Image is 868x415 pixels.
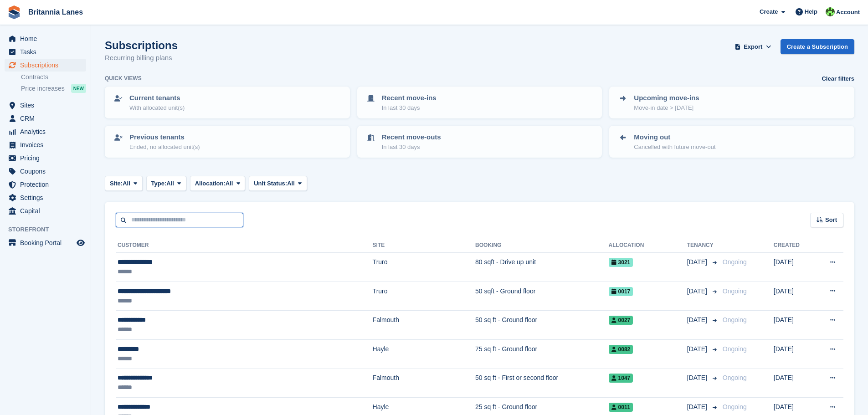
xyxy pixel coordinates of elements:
[475,238,609,253] th: Booking
[5,191,86,204] a: menu
[129,93,185,103] p: Current tenants
[358,127,601,157] a: Recent move-outs In last 30 days
[20,178,75,191] span: Protection
[634,132,715,143] p: Moving out
[609,258,633,267] span: 3021
[475,282,609,311] td: 50 sqft - Ground floor
[20,191,75,204] span: Settings
[723,403,747,410] span: Ongoing
[20,205,75,217] span: Capital
[723,374,747,381] span: Ongoing
[687,402,709,412] span: [DATE]
[129,143,200,152] p: Ended, no allocated unit(s)
[609,316,633,325] span: 0027
[733,39,773,54] button: Export
[373,311,475,340] td: Falmouth
[475,311,609,340] td: 50 sq ft - Ground floor
[609,403,633,412] span: 0011
[822,74,854,83] a: Clear filters
[151,179,167,188] span: Type:
[687,287,709,296] span: [DATE]
[373,238,475,253] th: Site
[774,339,814,369] td: [DATE]
[129,132,200,143] p: Previous tenants
[373,253,475,282] td: Truro
[723,316,747,323] span: Ongoing
[123,179,130,188] span: All
[687,315,709,325] span: [DATE]
[373,282,475,311] td: Truro
[21,73,86,82] a: Contracts
[7,5,21,19] img: stora-icon-8386f47178a22dfd0bd8f6a31ec36ba5ce8667c1dd55bd0f319d3a0aa187defe.svg
[609,287,633,296] span: 0017
[105,74,142,82] h6: Quick views
[774,238,814,253] th: Created
[287,179,295,188] span: All
[110,179,123,188] span: Site:
[634,103,699,113] p: Move-in date > [DATE]
[610,87,853,118] a: Upcoming move-ins Move-in date > [DATE]
[8,225,91,234] span: Storefront
[226,179,233,188] span: All
[20,32,75,45] span: Home
[805,7,817,16] span: Help
[723,345,747,353] span: Ongoing
[5,138,86,151] a: menu
[781,39,854,54] a: Create a Subscription
[25,5,87,20] a: Britannia Lanes
[358,87,601,118] a: Recent move-ins In last 30 days
[609,374,633,383] span: 1047
[5,178,86,191] a: menu
[20,46,75,58] span: Tasks
[71,84,86,93] div: NEW
[475,339,609,369] td: 75 sq ft - Ground floor
[5,205,86,217] a: menu
[20,59,75,72] span: Subscriptions
[609,345,633,354] span: 0082
[5,152,86,164] a: menu
[373,339,475,369] td: Hayle
[723,258,747,266] span: Ongoing
[21,83,86,93] a: Price increases NEW
[475,253,609,282] td: 80 sqft - Drive up unit
[5,236,86,249] a: menu
[774,253,814,282] td: [DATE]
[146,176,186,191] button: Type: All
[5,125,86,138] a: menu
[826,7,835,16] img: Robert Parr
[609,238,687,253] th: Allocation
[382,143,441,152] p: In last 30 days
[106,87,349,118] a: Current tenants With allocated unit(s)
[129,103,185,113] p: With allocated unit(s)
[254,179,287,188] span: Unit Status:
[723,287,747,295] span: Ongoing
[687,344,709,354] span: [DATE]
[20,236,75,249] span: Booking Portal
[774,311,814,340] td: [DATE]
[20,138,75,151] span: Invoices
[75,237,86,248] a: Preview store
[373,369,475,398] td: Falmouth
[5,59,86,72] a: menu
[195,179,226,188] span: Allocation:
[166,179,174,188] span: All
[5,46,86,58] a: menu
[116,238,373,253] th: Customer
[5,99,86,112] a: menu
[21,84,65,93] span: Price increases
[744,42,762,51] span: Export
[20,125,75,138] span: Analytics
[687,238,719,253] th: Tenancy
[5,112,86,125] a: menu
[760,7,778,16] span: Create
[5,32,86,45] a: menu
[687,373,709,383] span: [DATE]
[20,112,75,125] span: CRM
[20,99,75,112] span: Sites
[382,93,437,103] p: Recent move-ins
[20,165,75,178] span: Coupons
[190,176,246,191] button: Allocation: All
[382,103,437,113] p: In last 30 days
[610,127,853,157] a: Moving out Cancelled with future move-out
[20,152,75,164] span: Pricing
